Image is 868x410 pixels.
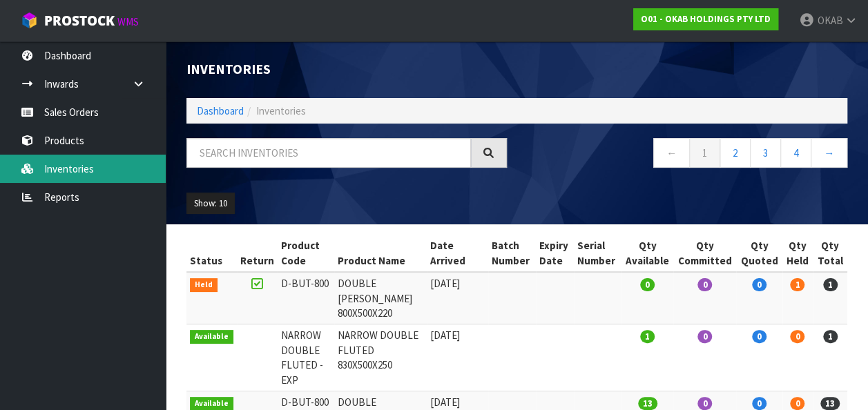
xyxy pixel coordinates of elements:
[697,278,712,291] span: 0
[697,397,712,410] span: 0
[574,235,621,272] th: Serial Number
[782,235,813,272] th: Qty Held
[278,324,335,391] td: NARROW DOUBLE FLUTED - EXP
[621,235,674,272] th: Qty Available
[752,397,766,410] span: 0
[790,397,804,410] span: 0
[190,330,233,344] span: Available
[427,235,488,272] th: Date Arrived
[638,397,657,410] span: 13
[427,324,488,391] td: [DATE]
[186,138,471,168] input: Search inventories
[44,12,115,30] span: ProStock
[334,272,427,324] td: DOUBLE [PERSON_NAME] 800X500X220
[823,278,838,291] span: 1
[190,278,218,292] span: Held
[186,193,235,215] button: Show: 10
[752,278,766,291] span: 0
[813,235,847,272] th: Qty Total
[488,235,536,272] th: Batch Number
[641,13,771,25] strong: O01 - OKAB HOLDINGS PTY LTD
[752,330,766,343] span: 0
[750,138,781,168] a: 3
[790,330,804,343] span: 0
[117,15,139,28] small: WMS
[256,104,306,117] span: Inventories
[278,272,335,324] td: D-BUT-800
[817,14,842,27] span: OKAB
[673,235,736,272] th: Qty Committed
[697,330,712,343] span: 0
[653,138,690,168] a: ←
[820,397,840,410] span: 13
[736,235,782,272] th: Qty Quoted
[237,235,278,272] th: Return
[689,138,720,168] a: 1
[790,278,804,291] span: 1
[197,104,244,117] a: Dashboard
[536,235,574,272] th: Expiry Date
[640,278,655,291] span: 0
[278,235,335,272] th: Product Code
[427,272,488,324] td: [DATE]
[334,235,427,272] th: Product Name
[780,138,811,168] a: 4
[640,330,655,343] span: 1
[21,12,38,29] img: cube-alt.png
[528,138,848,172] nav: Page navigation
[823,330,838,343] span: 1
[811,138,847,168] a: →
[720,138,751,168] a: 2
[186,235,237,272] th: Status
[186,62,507,77] h1: Inventories
[334,324,427,391] td: NARROW DOUBLE FLUTED 830X500X250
